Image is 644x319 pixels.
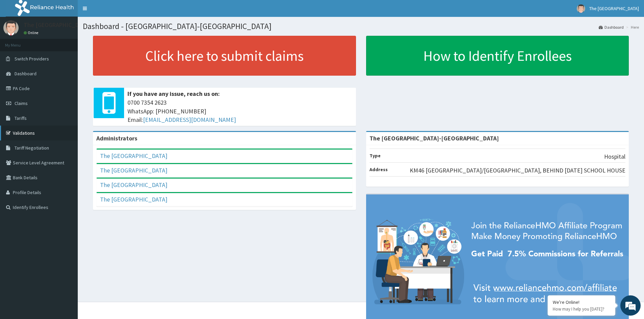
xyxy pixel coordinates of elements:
b: Address [369,166,388,172]
img: User Image [3,20,19,35]
span: Tariff Negotiation [15,145,49,151]
a: Click here to submit claims [93,36,356,76]
a: The [GEOGRAPHIC_DATA] [100,181,167,189]
strong: The [GEOGRAPHIC_DATA]-[GEOGRAPHIC_DATA] [369,134,499,142]
b: Administrators [96,134,137,142]
a: The [GEOGRAPHIC_DATA] [100,152,167,160]
div: We're Online! [553,299,610,305]
a: Dashboard [599,24,624,30]
a: How to Identify Enrollees [366,36,629,76]
img: User Image [577,4,585,13]
a: The [GEOGRAPHIC_DATA] [100,166,167,174]
p: The [GEOGRAPHIC_DATA] [24,22,91,28]
p: Hospital [604,152,625,161]
span: Switch Providers [15,56,49,62]
b: Type [369,153,381,159]
span: Claims [15,100,28,106]
a: Online [24,30,40,35]
span: Dashboard [15,71,37,77]
li: Here [624,24,639,30]
p: KM46 [GEOGRAPHIC_DATA]/[GEOGRAPHIC_DATA], BEHIND [DATE] SCHOOL HOUSE [410,166,625,175]
h1: Dashboard - [GEOGRAPHIC_DATA]-[GEOGRAPHIC_DATA] [83,22,639,31]
span: The [GEOGRAPHIC_DATA] [589,5,639,11]
span: Tariffs [15,115,27,121]
span: 0700 7354 2623 WhatsApp: [PHONE_NUMBER] Email: [127,98,353,124]
p: How may I help you today? [553,306,610,312]
a: [EMAIL_ADDRESS][DOMAIN_NAME] [143,116,236,124]
b: If you have any issue, reach us on: [127,90,220,98]
a: The [GEOGRAPHIC_DATA] [100,195,167,203]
